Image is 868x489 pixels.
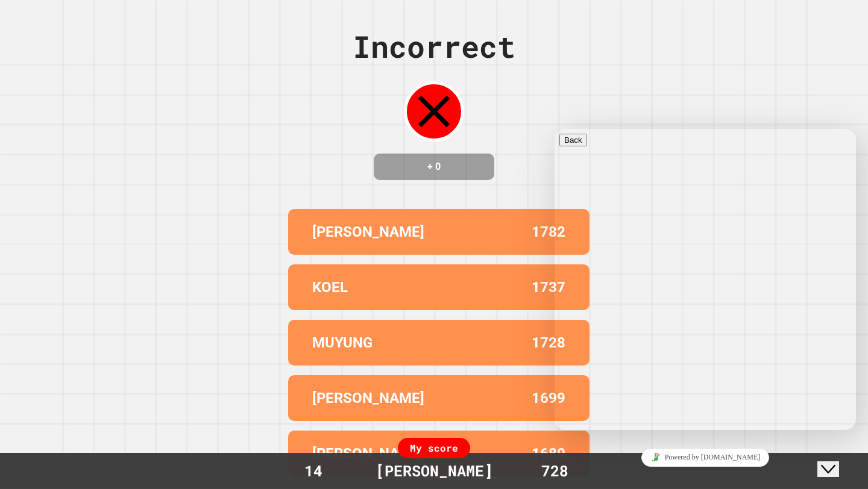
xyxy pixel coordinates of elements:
[555,129,856,430] iframe: To enrich screen reader interactions, please activate Accessibility in Grammarly extension settings
[398,438,470,458] div: My score
[312,443,424,464] p: [PERSON_NAME]
[386,160,482,174] h4: + 0
[532,276,565,298] p: 1737
[532,443,565,464] p: 1680
[817,441,856,477] iframe: chat widget
[312,221,424,243] p: [PERSON_NAME]
[363,459,505,482] div: [PERSON_NAME]
[532,221,565,243] p: 1782
[353,24,515,69] div: Incorrect
[312,332,373,354] p: MUYUNG
[268,459,359,482] div: 14
[312,387,424,409] p: [PERSON_NAME]
[312,276,348,298] p: KOEL
[532,387,565,409] p: 1699
[555,444,856,471] iframe: chat widget
[509,459,600,482] div: 728
[532,332,565,354] p: 1728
